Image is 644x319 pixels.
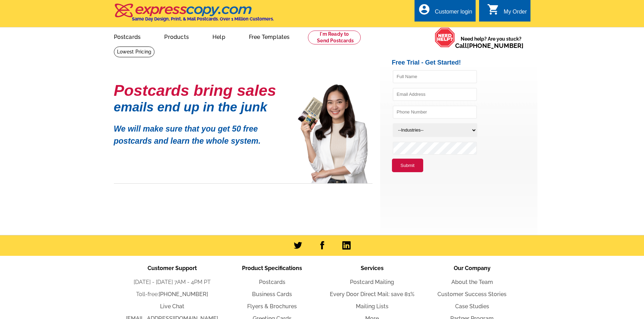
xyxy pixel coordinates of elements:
[259,279,285,285] a: Postcards
[392,159,423,173] button: Submit
[350,279,394,285] a: Postcard Mailing
[467,42,524,49] a: [PHONE_NUMBER]
[418,3,430,16] i: account_circle
[487,8,527,16] a: shopping_cart My Order
[393,106,477,119] input: Phone Number
[455,35,527,49] span: Need help? Are you stuck?
[454,265,491,271] span: Our Company
[392,59,537,67] h2: Free Trial - Get Started!
[242,265,302,271] span: Product Specifications
[437,291,507,297] a: Customer Success Stories
[356,303,388,310] a: Mailing Lists
[418,8,472,16] a: account_circle Customer login
[451,279,493,285] a: About the Team
[455,42,524,49] span: Call
[114,84,287,96] h1: Postcards bring sales
[153,28,200,44] a: Products
[201,28,236,44] a: Help
[122,290,222,299] li: Toll-free:
[361,265,384,271] span: Services
[103,28,152,44] a: Postcards
[114,118,287,147] p: We will make sure that you get 50 free postcards and learn the whole system.
[455,303,489,310] a: Case Studies
[435,27,455,48] img: help
[487,3,500,16] i: shopping_cart
[393,70,477,83] input: Full Name
[330,291,415,297] a: Every Door Direct Mail: save 81%
[238,28,301,44] a: Free Templates
[393,88,477,101] input: Email Address
[247,303,297,310] a: Flyers & Brochures
[114,103,287,111] h1: emails end up in the junk
[504,9,527,18] div: My Order
[160,303,184,310] a: Live Chat
[159,291,208,297] a: [PHONE_NUMBER]
[252,291,292,297] a: Business Cards
[122,278,222,286] li: [DATE] - [DATE] 7AM - 4PM PT
[435,9,472,18] div: Customer login
[114,8,274,22] a: Same Day Design, Print, & Mail Postcards. Over 1 Million Customers.
[148,265,197,271] span: Customer Support
[132,16,274,22] h4: Same Day Design, Print, & Mail Postcards. Over 1 Million Customers.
